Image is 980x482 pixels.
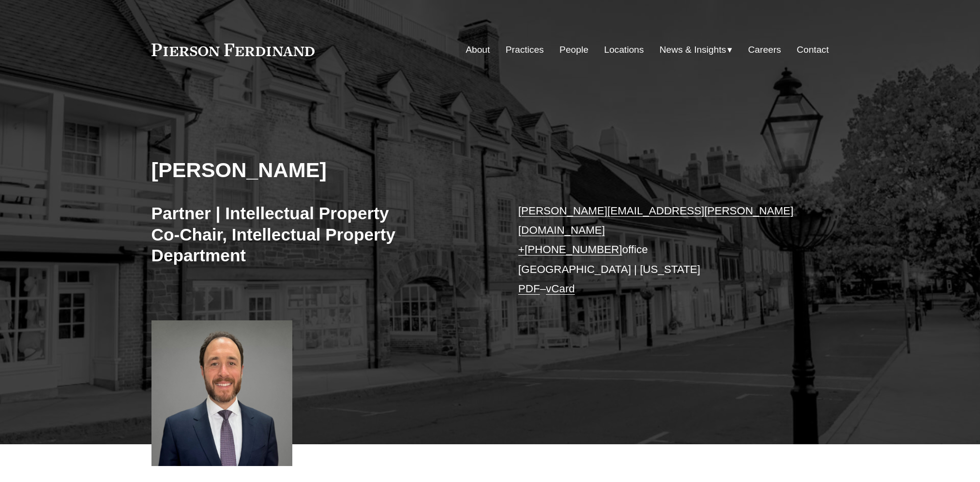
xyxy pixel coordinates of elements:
[518,243,525,256] a: +
[525,243,622,256] a: [PHONE_NUMBER]
[518,283,540,295] a: PDF
[506,41,544,59] a: Practices
[466,41,490,59] a: About
[660,41,733,59] a: folder dropdown
[518,201,800,299] p: office [GEOGRAPHIC_DATA] | [US_STATE] –
[748,41,781,59] a: Careers
[151,203,490,266] h3: Partner | Intellectual Property Co-Chair, Intellectual Property Department
[797,41,829,59] a: Contact
[546,283,575,295] a: vCard
[518,205,794,236] a: [PERSON_NAME][EMAIL_ADDRESS][PERSON_NAME][DOMAIN_NAME]
[151,157,490,182] h2: [PERSON_NAME]
[604,41,644,59] a: Locations
[660,42,726,59] span: News & Insights
[559,41,588,59] a: People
